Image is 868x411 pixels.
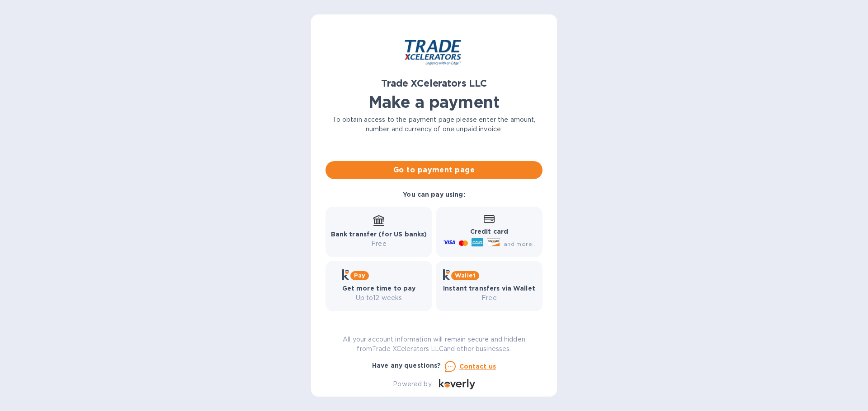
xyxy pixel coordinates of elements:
button: Go to payment page [325,161,542,179]
b: Have any questions? [372,362,441,369]
b: Wallet [455,272,476,279]
h1: Make a payment [325,92,542,111]
p: Free [443,293,535,303]
p: Up to 12 weeks [342,293,416,303]
b: Credit card [470,228,508,235]
b: Instant transfers via Wallet [443,285,535,292]
p: Powered by [393,379,431,389]
span: Go to payment page [333,165,535,175]
b: Pay [354,272,365,279]
b: You can pay using: [403,191,465,198]
u: Contact us [459,363,496,370]
b: Bank transfer (for US banks) [331,231,427,238]
span: and more... [504,240,537,247]
p: All your account information will remain secure and hidden from Trade XCelerators LLC and other b... [325,335,542,354]
b: Trade XCelerators LLC [381,78,486,89]
b: Get more time to pay [342,285,416,292]
p: Free [331,239,427,249]
p: To obtain access to the payment page please enter the amount, number and currency of one unpaid i... [325,115,542,134]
